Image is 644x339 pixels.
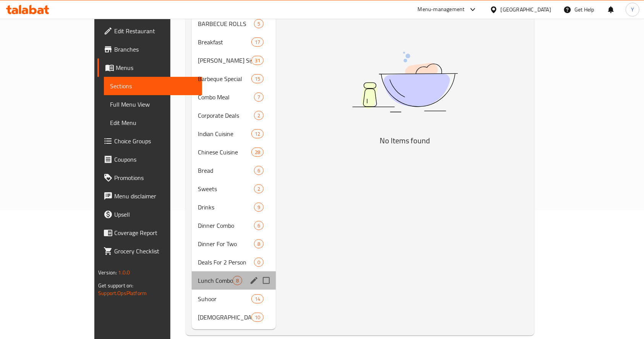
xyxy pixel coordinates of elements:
span: Suhoor [198,294,251,303]
a: Branches [97,40,202,58]
a: Full Menu View [104,95,202,114]
span: 7 [254,94,263,101]
span: Choice Groups [114,136,196,146]
div: items [254,203,264,212]
span: Chinese Cuisine [198,148,251,157]
div: Lunch Combo For Two8edit [192,271,276,290]
div: Sweets2 [192,180,276,198]
span: 1.0.0 [118,268,130,277]
div: Chinese Cuisine28 [192,143,276,161]
a: Menu disclaimer [97,187,202,205]
a: Promotions [97,169,202,187]
div: items [254,221,264,230]
span: 8 [233,277,242,284]
a: Upsell [97,205,202,224]
div: Menu-management [418,5,465,14]
a: Sections [104,77,202,95]
div: Malik Signature [198,56,251,65]
div: Iftar [198,313,251,322]
span: Barbeque Special [198,74,251,83]
div: items [254,184,264,193]
span: 12 [252,130,263,138]
span: 17 [252,39,263,46]
div: Breakfast17 [192,33,276,51]
span: Sections [110,81,196,91]
span: Dinner Combo [198,221,254,230]
span: Indian Cuisine [198,129,251,138]
div: items [251,56,264,65]
span: BARBECUE ROLLS [198,19,254,28]
div: items [233,276,242,285]
a: Coupons [97,150,202,169]
div: Combo Meal [198,92,254,102]
span: 10 [252,314,263,321]
span: Version: [98,268,117,277]
div: items [251,294,264,303]
span: 2 [254,112,263,119]
img: dish.svg [309,31,500,133]
div: items [254,111,264,120]
div: Corporate Deals2 [192,106,276,125]
span: Lunch Combo For Two [198,276,233,285]
div: Suhoor14 [192,290,276,308]
span: 5 [254,20,263,28]
span: Edit Restaurant [114,26,196,36]
div: items [254,258,264,267]
div: Bread6 [192,161,276,180]
span: 0 [254,259,263,266]
span: Coverage Report [114,228,196,237]
h5: No Items found [309,135,500,147]
a: Menus [97,58,202,77]
div: [GEOGRAPHIC_DATA] [501,5,551,14]
div: items [254,239,264,248]
span: Get support on: [98,281,133,290]
div: items [251,313,264,322]
span: Deals For 2 Person [198,258,254,267]
span: Drinks [198,203,254,212]
a: Edit Menu [104,114,202,132]
span: 6 [254,167,263,174]
span: Breakfast [198,37,251,47]
span: 28 [252,149,263,156]
div: [DEMOGRAPHIC_DATA]10 [192,308,276,326]
div: items [251,148,264,157]
div: items [251,74,264,83]
span: Upsell [114,210,196,219]
span: Menus [116,63,196,72]
span: 9 [254,204,263,211]
span: Corporate Deals [198,111,254,120]
div: Dinner Combo6 [192,216,276,235]
span: 31 [252,57,263,64]
div: items [254,92,264,102]
span: 15 [252,75,263,83]
div: Indian Cuisine12 [192,125,276,143]
a: Edit Restaurant [97,22,202,40]
span: Coupons [114,155,196,164]
span: Grocery Checklist [114,247,196,256]
span: Edit Menu [110,118,196,127]
span: [DEMOGRAPHIC_DATA] [198,313,251,322]
button: edit [248,275,260,286]
span: Promotions [114,173,196,182]
span: [PERSON_NAME] Signature [198,56,251,65]
span: Dinner For Two [198,239,254,248]
div: items [254,19,264,28]
span: Full Menu View [110,100,196,109]
span: Sweets [198,184,254,193]
div: items [251,37,264,47]
a: Grocery Checklist [97,242,202,260]
a: Coverage Report [97,224,202,242]
span: Bread [198,166,254,175]
span: 14 [252,295,263,303]
span: 2 [254,185,263,193]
